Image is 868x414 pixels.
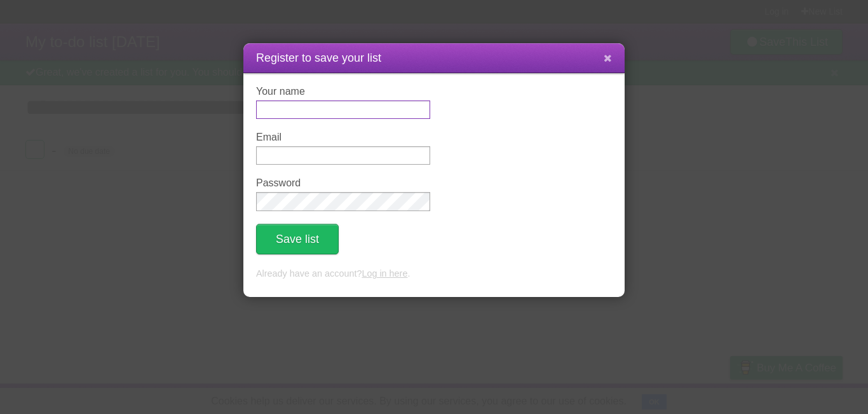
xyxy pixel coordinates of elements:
[256,50,612,67] h1: Register to save your list
[362,268,407,279] a: Log in here
[256,86,430,97] label: Your name
[256,177,430,189] label: Password
[256,267,612,281] p: Already have an account? .
[256,132,430,143] label: Email
[256,224,339,254] button: Save list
